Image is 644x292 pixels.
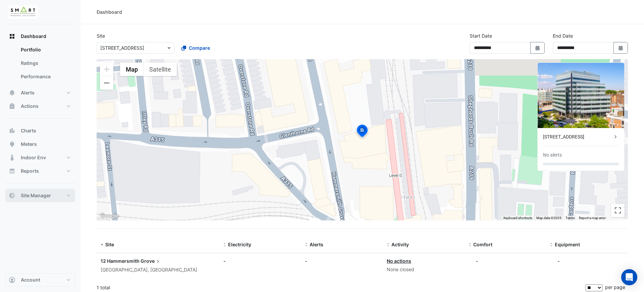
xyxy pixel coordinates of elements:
button: Reports [5,164,75,178]
button: Keyboard shortcuts [503,216,532,220]
label: End Date [553,32,573,39]
div: - [305,257,379,264]
span: Activity [391,242,409,247]
a: Report a map error [579,216,606,220]
span: Account [21,277,40,283]
button: Meters [5,137,75,151]
a: Performance [15,70,75,83]
span: Site Manager [21,192,51,199]
app-icon: Actions [9,103,15,110]
span: Alerts [310,242,323,247]
span: Electricity [228,242,251,247]
span: Comfort [473,242,492,247]
button: Dashboard [5,30,75,43]
app-icon: Indoor Env [9,154,15,161]
button: Charts [5,124,75,137]
button: Show satellite imagery [144,62,177,76]
a: No actions [387,258,411,264]
button: Actions [5,99,75,113]
span: Meters [21,141,37,148]
img: site-pin-selected.svg [355,124,370,140]
span: 12 Hammersmith [101,258,140,264]
fa-icon: Select Date [535,45,541,51]
span: Map data ©2025 [536,216,561,220]
span: Grove [141,257,161,265]
a: Terms (opens in new tab) [566,216,575,220]
img: Google [98,212,120,220]
button: Site Manager [5,189,75,202]
div: - [223,257,297,264]
div: - [557,257,560,264]
div: Dashboard [97,8,122,15]
a: Open this area in Google Maps (opens a new window) [98,212,120,220]
span: Equipment [555,242,580,247]
span: Charts [21,127,36,134]
button: Indoor Env [5,151,75,164]
span: Alerts [21,89,35,96]
div: None closed [387,266,461,274]
app-icon: Dashboard [9,33,15,40]
img: 12 Hammersmith Grove [538,63,624,128]
div: Dashboard [5,43,75,86]
button: Zoom in [100,62,113,76]
div: Open Intercom Messenger [621,269,637,285]
button: Account [5,273,75,287]
app-icon: Reports [9,168,15,174]
span: Reports [21,168,39,174]
a: Ratings [15,56,75,70]
app-icon: Meters [9,141,15,148]
span: per page [605,284,625,290]
label: Start Date [470,32,492,39]
span: Compare [189,44,210,51]
div: [STREET_ADDRESS] [543,133,612,140]
app-icon: Site Manager [9,192,15,199]
span: Dashboard [21,33,46,40]
button: Show street map [120,62,144,76]
div: No alerts [543,152,562,159]
button: Alerts [5,86,75,99]
app-icon: Alerts [9,89,15,96]
a: Portfolio [15,43,75,56]
span: Indoor Env [21,154,46,161]
img: Company Logo [8,5,38,19]
button: Toggle fullscreen view [611,204,625,217]
span: Actions [21,103,39,110]
div: [GEOGRAPHIC_DATA], [GEOGRAPHIC_DATA] [101,266,215,274]
button: Compare [177,42,214,54]
span: Site [105,242,114,247]
button: Zoom out [100,76,113,90]
div: - [476,257,478,264]
label: Site [97,32,105,39]
fa-icon: Select Date [618,45,624,51]
app-icon: Charts [9,127,15,134]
